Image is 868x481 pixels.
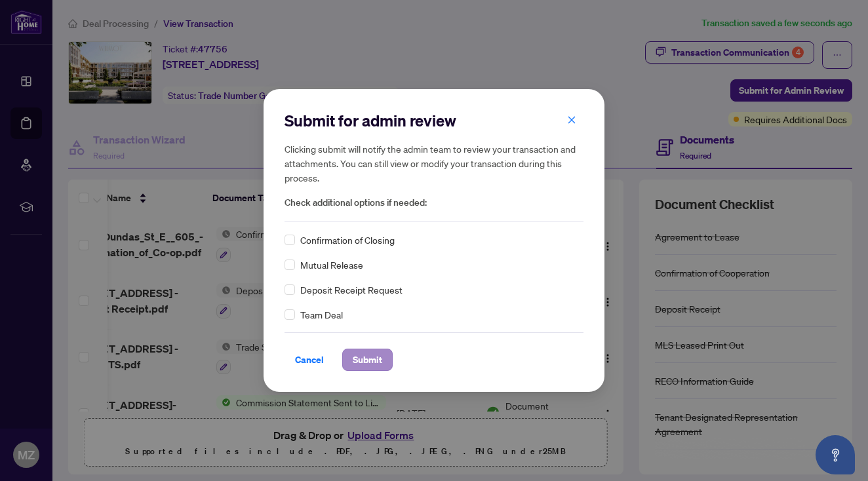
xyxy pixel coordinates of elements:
span: Deposit Receipt Request [300,282,403,297]
h5: Clicking submit will notify the admin team to review your transaction and attachments. You can st... [285,142,583,185]
h2: Submit for admin review [285,110,583,131]
span: Confirmation of Closing [300,233,395,247]
button: Submit [342,349,393,371]
span: close [567,115,576,125]
button: Cancel [285,349,334,371]
span: Check additional options if needed: [285,195,583,210]
span: Team Deal [300,307,343,322]
span: Mutual Release [300,258,363,272]
span: Cancel [295,349,324,370]
span: Submit [353,349,382,370]
button: Open asap [816,435,855,474]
